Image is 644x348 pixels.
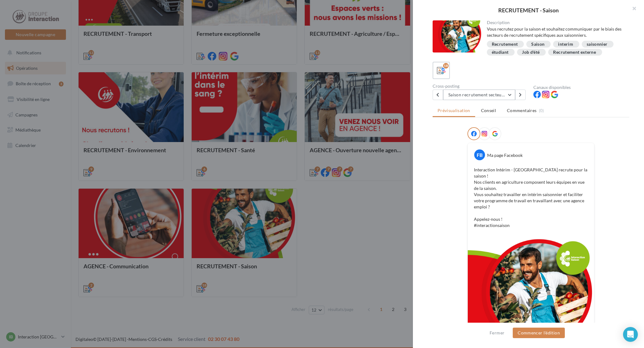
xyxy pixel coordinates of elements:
div: Job d'été [522,50,540,55]
div: interim [558,42,573,47]
div: Saison [531,42,544,47]
span: Commentaires [507,107,536,114]
div: Open Intercom Messenger [623,327,638,342]
div: Recrutement [492,42,518,47]
div: Ma page Facebook [487,152,523,158]
span: Conseil [481,108,496,113]
div: Canaux disponibles [533,85,629,90]
div: 18 [443,63,449,69]
div: saisonnier [587,42,608,47]
button: Commencer l'édition [513,328,565,338]
div: étudiant [492,50,509,55]
div: Recrutement externe [553,50,596,55]
span: (0) [539,108,544,113]
div: RECRUTEMENT - Saison [423,7,634,13]
button: Saison recrutement secteur agriculture 1 [443,90,515,100]
div: Vous recrutez pour la saison et souhaitez communiquer par le biais des secteurs de recrutement sp... [487,26,625,38]
div: Description [487,20,625,25]
p: Interaction Intérim - [GEOGRAPHIC_DATA] recrute pour la saison ! Nos clients en agriculture compo... [474,167,588,229]
button: Fermer [487,329,507,337]
div: FB [474,149,485,160]
div: Cross-posting [433,84,528,88]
